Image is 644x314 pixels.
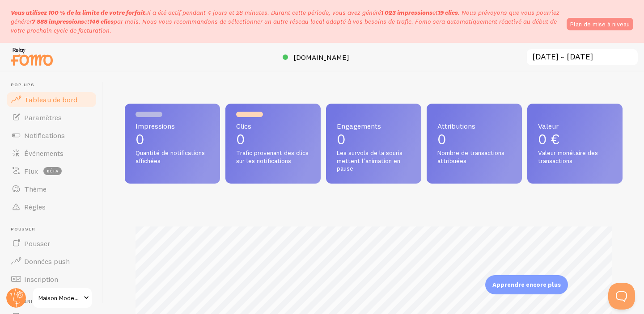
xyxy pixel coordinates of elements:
[608,283,635,310] iframe: Aide Scout Beacon - Ouvrir
[570,20,630,28] font: Plan de mise à niveau
[5,180,97,198] a: Thème
[5,162,97,180] a: Flux bêta
[24,167,38,176] font: Flux
[24,257,70,266] font: Données push
[538,149,598,165] font: Valeur monétaire des transactions
[24,239,50,248] font: Pousser
[236,121,251,130] font: Clics
[5,109,97,126] a: Paramètres
[5,252,97,270] a: Données push
[24,275,58,284] font: Inscription
[38,294,84,302] font: Maison Modeste
[47,168,59,173] font: bêta
[5,91,97,109] a: Tableau de bord
[24,149,64,158] font: Événements
[5,270,97,288] a: Inscription
[11,17,557,34] font: par mois. Nous vous recommandons de sélectionner un autre réseau local adapté à vos besoins de tr...
[337,149,402,172] font: Les survols de la souris mettent l'animation en pause
[136,130,144,148] font: 0
[432,8,438,17] font: et
[437,130,446,148] font: 0
[24,113,62,122] font: Paramètres
[5,126,97,144] a: Notifications
[24,184,47,193] font: Thème
[11,82,34,88] font: Pop-ups
[89,17,114,25] font: 146 clics
[381,8,432,17] font: 1 023 impressions
[236,149,309,165] font: Trafic provenant des clics sur les notifications
[5,198,97,216] a: Règles
[538,121,559,130] font: Valeur
[538,130,559,148] font: 0 €
[5,234,97,252] a: Pousser
[437,149,504,165] font: Nombre de transactions attribuées
[32,287,93,309] a: Maison Modeste
[438,8,458,17] font: 19 clics
[32,17,84,25] font: 7 888 impressions
[236,130,245,148] font: 0
[437,121,475,130] font: Attributions
[24,202,46,211] font: Règles
[337,130,346,148] font: 0
[337,121,381,130] font: Engagements
[5,144,97,162] a: Événements
[9,45,54,68] img: fomo-relay-logo-orange.svg
[147,8,381,17] font: Il a été actif pendant 4 jours et 28 minutes. Durant cette période, vous avez généré
[485,275,568,294] div: Apprendre encore plus
[136,121,175,130] font: Impressions
[11,8,147,17] font: Vous utilisez 100 % de la limite de votre forfait.
[24,95,77,104] font: Tableau de bord
[84,17,89,25] font: et
[11,226,35,232] font: Pousser
[136,149,205,165] font: Quantité de notifications affichées
[24,131,65,140] font: Notifications
[492,281,561,288] font: Apprendre encore plus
